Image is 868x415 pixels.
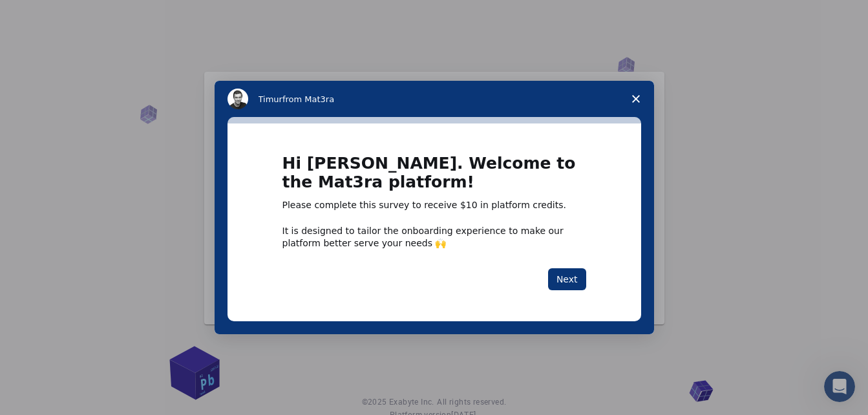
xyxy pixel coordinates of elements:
div: It is designed to tailor the onboarding experience to make our platform better serve your needs 🙌 [282,225,586,248]
button: Next [548,268,586,290]
span: from Mat3ra [282,94,334,104]
span: Support [26,9,72,21]
span: Close survey [618,81,654,117]
span: Timur [259,94,282,104]
img: Profile image for Timur [228,89,248,109]
h1: Hi [PERSON_NAME]. Welcome to the Mat3ra platform! [282,154,586,199]
div: Please complete this survey to receive $10 in platform credits. [282,199,586,212]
